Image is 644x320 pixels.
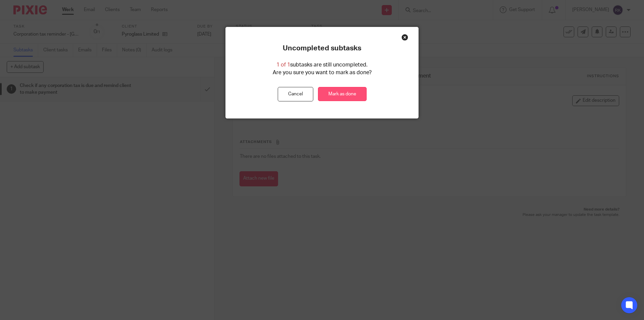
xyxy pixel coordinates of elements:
button: Cancel [278,87,313,101]
p: Are you sure you want to mark as done? [273,69,372,77]
a: Mark as done [318,87,367,101]
p: Uncompleted subtasks [283,44,361,53]
p: subtasks are still uncompleted. [276,61,368,69]
span: 1 of 1 [276,62,290,67]
div: Close this dialog window [401,34,408,41]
